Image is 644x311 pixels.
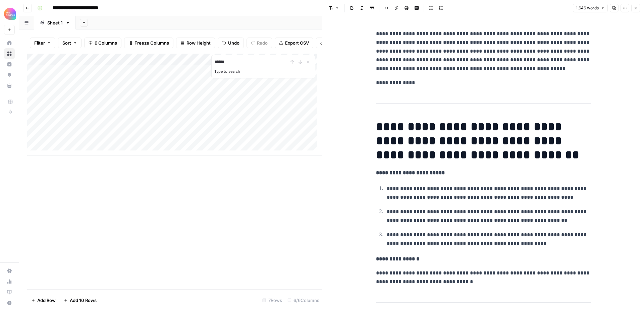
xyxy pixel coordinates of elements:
[4,276,15,287] a: Usage
[4,48,15,59] a: Browse
[4,265,15,276] a: Settings
[218,38,244,48] button: Undo
[30,38,55,48] button: Filter
[247,38,272,48] button: Redo
[47,19,63,26] div: Sheet 1
[260,295,285,306] div: 7 Rows
[186,40,211,46] span: Row Height
[4,59,15,70] a: Insights
[285,295,322,306] div: 6/6 Columns
[4,298,15,308] button: Help + Support
[576,5,599,11] span: 1,646 words
[62,40,71,46] span: Sort
[4,38,15,48] a: Home
[124,38,173,48] button: Freeze Columns
[176,38,215,48] button: Row Height
[4,80,15,91] a: Your Data
[257,40,268,46] span: Redo
[58,38,82,48] button: Sort
[27,295,60,306] button: Add Row
[37,297,56,304] span: Add Row
[4,8,16,20] img: Alliance Logo
[4,70,15,80] a: Opportunities
[70,297,97,304] span: Add 10 Rows
[34,40,45,46] span: Filter
[285,40,309,46] span: Export CSV
[34,16,76,29] a: Sheet 1
[60,295,101,306] button: Add 10 Rows
[228,40,239,46] span: Undo
[275,38,313,48] button: Export CSV
[214,69,240,74] label: Type to search
[573,4,608,12] button: 1,646 words
[95,40,117,46] span: 6 Columns
[4,287,15,298] a: Learning Hub
[304,58,312,66] button: Close Search
[4,5,15,22] button: Workspace: Alliance
[84,38,121,48] button: 6 Columns
[135,40,169,46] span: Freeze Columns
